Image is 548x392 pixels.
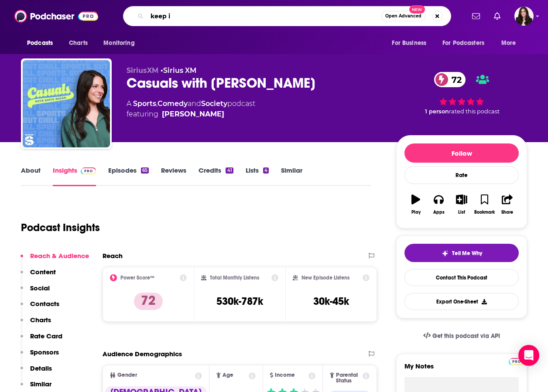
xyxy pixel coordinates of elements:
[473,189,496,220] button: Bookmark
[495,35,527,51] button: open menu
[23,60,110,147] img: Casuals with Katie Nolan
[474,210,495,215] div: Bookmark
[21,332,62,348] button: Rate Card
[30,268,56,276] p: Content
[392,37,426,49] span: For Business
[21,316,51,332] button: Charts
[158,99,188,108] a: Comedy
[21,364,52,380] button: Details
[450,189,473,220] button: List
[409,5,425,14] span: New
[123,6,451,26] div: Search podcasts, credits, & more...
[103,37,134,49] span: Monitoring
[63,35,93,51] a: Charts
[21,300,59,316] button: Contacts
[490,9,504,24] a: Show notifications dropdown
[21,268,56,284] button: Content
[437,35,497,51] button: open menu
[443,72,466,87] span: 72
[404,189,427,220] button: Play
[30,252,89,260] p: Reach & Audience
[396,66,527,120] div: 72 1 personrated this podcast
[501,210,513,215] div: Share
[514,7,534,26] button: Show profile menu
[386,35,437,51] button: open menu
[226,167,233,174] div: 41
[223,372,233,378] span: Age
[21,252,89,268] button: Reach & Audience
[188,99,201,108] span: and
[404,143,519,163] button: Follow
[385,14,421,18] span: Open Advanced
[404,293,519,310] button: Export One-Sheet
[509,357,524,365] a: Pro website
[201,99,227,108] a: Society
[120,275,154,281] h2: Power Score™
[313,295,349,308] h3: 30k-45k
[103,252,123,260] h2: Reach
[442,250,449,257] img: tell me why sparkle
[161,166,186,186] a: Reviews
[501,37,516,49] span: More
[404,362,519,377] label: My Notes
[514,7,534,26] img: User Profile
[134,293,163,310] p: 72
[81,167,96,174] img: Podchaser Pro
[381,11,425,21] button: Open AdvancedNew
[432,332,500,340] span: Get this podcast via API
[416,325,507,347] a: Get this podcast via API
[210,275,259,281] h2: Total Monthly Listens
[496,189,519,220] button: Share
[275,372,295,378] span: Income
[30,316,51,324] p: Charts
[442,37,484,49] span: For Podcasters
[425,108,449,115] span: 1 person
[30,348,59,356] p: Sponsors
[404,244,519,262] button: tell me why sparkleTell Me Why
[108,166,149,186] a: Episodes65
[53,166,96,186] a: InsightsPodchaser Pro
[216,295,263,308] h3: 530k-787k
[199,166,233,186] a: Credits41
[30,284,50,292] p: Social
[21,221,100,234] h1: Podcast Insights
[246,166,269,186] a: Lists4
[433,210,445,215] div: Apps
[127,99,255,119] div: A podcast
[162,109,224,119] a: Katie Nolan
[127,66,158,75] span: SiriusXM
[156,99,158,108] span: ,
[21,35,64,51] button: open menu
[161,66,196,75] span: •
[133,99,156,108] a: Sports
[30,364,52,372] p: Details
[27,37,53,49] span: Podcasts
[127,109,255,119] span: featuring
[452,250,482,257] span: Tell Me Why
[469,9,483,24] a: Show notifications dropdown
[301,275,349,281] h2: New Episode Listens
[141,167,149,174] div: 65
[518,345,539,366] div: Open Intercom Messenger
[509,358,524,365] img: Podchaser Pro
[117,372,137,378] span: Gender
[97,35,146,51] button: open menu
[21,284,50,300] button: Social
[411,210,421,215] div: Play
[404,269,519,286] a: Contact This Podcast
[69,37,88,49] span: Charts
[281,166,302,186] a: Similar
[147,9,381,23] input: Search podcasts, credits, & more...
[14,8,98,24] img: Podchaser - Follow, Share and Rate Podcasts
[458,210,465,215] div: List
[21,348,59,364] button: Sponsors
[30,300,59,308] p: Contacts
[30,380,51,388] p: Similar
[30,332,62,340] p: Rate Card
[404,166,519,184] div: Rate
[21,166,41,186] a: About
[163,66,196,75] a: Sirius XM
[514,7,534,26] span: Logged in as RebeccaShapiro
[103,350,182,358] h2: Audience Demographics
